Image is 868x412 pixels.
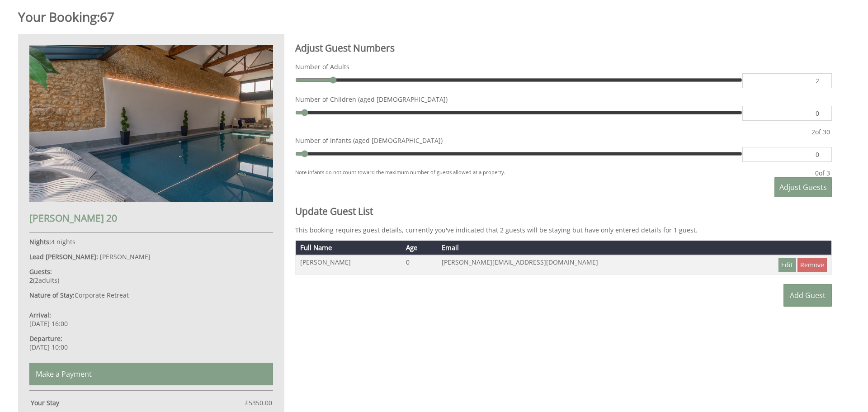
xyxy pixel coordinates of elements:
[437,241,730,255] th: Email
[774,177,832,197] button: Adjust Guests
[35,276,57,284] span: adult
[29,311,273,328] p: [DATE] 16:00
[18,8,100,25] a: Your Booking:
[29,291,273,299] p: Corporate Retreat
[295,62,832,71] label: Number of Adults
[295,42,832,54] h2: Adjust Guest Numbers
[810,128,832,136] div: of 30
[295,136,832,145] label: Number of Infants (aged [DEMOGRAPHIC_DATA])
[296,241,401,255] th: Full Name
[296,255,401,275] td: [PERSON_NAME]
[401,241,438,255] th: Age
[245,398,272,407] span: £
[29,237,51,246] strong: Nights:
[249,398,272,407] span: 5350.00
[29,334,62,343] strong: Departure:
[811,128,815,136] span: 2
[29,276,33,284] strong: 2
[295,226,832,234] p: This booking requires guest details, currently you've indicated that 2 guests will be staying but...
[401,255,438,275] td: 0
[29,291,75,299] strong: Nature of Stay:
[29,276,59,284] span: ( )
[437,255,730,275] td: [PERSON_NAME][EMAIL_ADDRESS][DOMAIN_NAME]
[29,267,52,276] strong: Guests:
[797,258,827,272] a: Remove
[29,311,51,319] strong: Arrival:
[815,169,819,177] span: 0
[295,95,832,104] label: Number of Children (aged [DEMOGRAPHIC_DATA])
[29,212,273,224] h2: [PERSON_NAME] 20
[31,398,245,407] strong: Your Stay
[778,258,796,272] a: Edit
[29,45,273,202] img: An image of 'Churchill 20'
[295,169,813,177] small: Note infants do not count toward the maximum number of guests allowed at a property.
[29,237,273,246] p: 4 nights
[18,8,839,25] h1: 67
[295,205,832,218] h2: Update Guest List
[54,276,57,284] span: s
[35,276,38,284] span: 2
[783,284,832,307] a: Add Guest
[29,252,98,261] strong: Lead [PERSON_NAME]:
[29,195,273,224] a: [PERSON_NAME] 20
[813,169,832,177] div: of 3
[100,252,151,261] span: [PERSON_NAME]
[29,363,273,385] a: Make a Payment
[779,182,827,192] span: Adjust Guests
[29,334,273,351] p: [DATE] 10:00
